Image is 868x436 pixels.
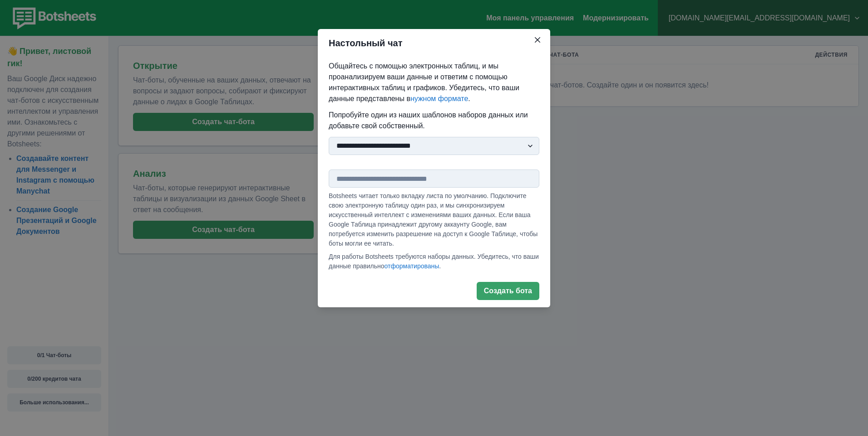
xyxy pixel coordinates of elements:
p: Общайтесь с помощью электронных таблиц, и мы проанализируем ваши данные и ответим с помощью интер... [329,61,539,104]
p: Для работы Botsheets требуются наборы данных. Убедитесь, что ваши данные правильно . [329,252,539,271]
button: Закрывать [530,33,545,47]
button: Создать бота [477,282,539,300]
p: Botsheets читает только вкладку листа по умолчанию. Подключите свою электронную таблицу один раз,... [329,191,539,248]
header: Настольный чат [318,29,550,57]
p: Попробуйте один из наших шаблонов наборов данных или добавьте свой собственный. [329,110,539,131]
a: отформатированы [385,262,439,270]
a: нужном формате [410,95,468,102]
